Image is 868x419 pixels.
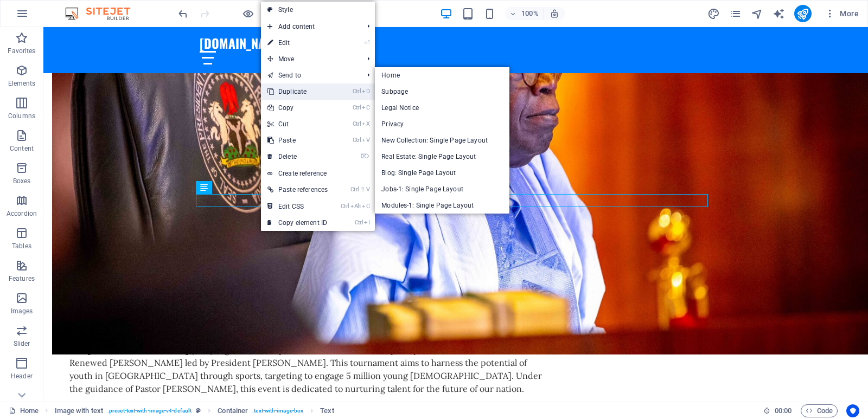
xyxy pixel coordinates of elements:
[362,137,369,144] i: V
[8,112,35,120] p: Columns
[375,100,509,116] a: Legal Notice
[55,404,334,417] nav: breadcrumb
[365,39,369,46] i: ⏎
[252,404,303,417] span: . text-with-image-box
[9,404,39,417] a: Click to cancel selection. Double-click to open Pages
[261,149,334,165] a: ⌦Delete
[10,144,34,153] p: Content
[362,88,369,95] i: D
[751,8,763,20] i: Navigator
[176,7,189,20] button: undo
[707,7,720,20] button: design
[14,339,30,348] p: Slider
[362,104,369,111] i: C
[261,83,334,100] a: CtrlDDuplicate
[360,186,365,193] i: ⇧
[7,209,37,218] p: Accordion
[355,219,363,226] i: Ctrl
[55,404,103,417] span: Click to select. Double-click to edit
[8,79,36,88] p: Elements
[773,8,785,20] i: AI Writer
[261,182,334,198] a: Ctrl⇧VPaste references
[353,88,361,95] i: Ctrl
[177,8,189,20] i: Undo: Add element (Ctrl+Z)
[261,67,359,83] a: Send to
[261,132,334,149] a: CtrlVPaste
[320,404,334,417] span: Click to select. Double-click to edit
[364,219,369,226] i: I
[375,149,509,165] a: Real Estate: Single Page Layout
[361,153,369,160] i: ⌦
[775,404,792,417] span: 00 00
[375,83,509,100] a: Subpage
[362,120,369,127] i: X
[261,51,359,67] span: Move
[261,100,334,116] a: CtrlCCopy
[218,404,248,417] span: Click to select. Double-click to edit
[794,5,812,22] button: publish
[261,165,375,182] a: Create reference
[353,120,361,127] i: Ctrl
[261,35,334,51] a: ⏎Edit
[350,203,361,210] i: Alt
[729,7,742,20] button: pages
[375,132,509,149] a: New Collection: Single Page Layout
[8,47,35,55] p: Favorites
[782,407,784,415] span: :
[11,372,33,381] p: Header
[12,242,31,250] p: Tables
[751,7,764,20] button: navigator
[261,18,359,35] span: Add content
[820,5,863,22] button: More
[341,203,349,210] i: Ctrl
[11,307,33,315] p: Images
[375,197,509,214] a: Modules-1: Single Page Layout
[13,177,31,185] p: Boxes
[350,186,359,193] i: Ctrl
[261,116,334,132] a: CtrlXCut
[9,274,35,283] p: Features
[353,137,361,144] i: Ctrl
[375,67,509,83] a: Home
[375,116,509,132] a: Privacy
[707,8,720,20] i: Design (Ctrl+Alt+Y)
[62,7,144,20] img: Editor Logo
[550,9,559,18] i: On resize automatically adjust zoom level to fit chosen device.
[806,404,833,417] span: Code
[375,181,509,197] a: Jobs-1: Single Page Layout
[521,7,539,20] h6: 100%
[241,7,254,20] button: Click here to leave preview mode and continue editing
[353,104,361,111] i: Ctrl
[505,7,544,20] button: 100%
[825,8,859,19] span: More
[846,404,859,417] button: Usercentrics
[261,2,375,18] a: Style
[196,408,201,414] i: This element is a customizable preset
[107,404,192,417] span: . preset-text-with-image-v4-default
[796,8,809,20] i: Publish
[801,404,838,417] button: Code
[773,7,786,20] button: text_generator
[375,165,509,181] a: Blog: Single Page Layout
[261,198,334,215] a: CtrlAltCEdit CSS
[763,404,792,417] h6: Session time
[366,186,369,193] i: V
[261,215,334,231] a: CtrlICopy element ID
[729,8,742,20] i: Pages (Ctrl+Alt+S)
[362,203,369,210] i: C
